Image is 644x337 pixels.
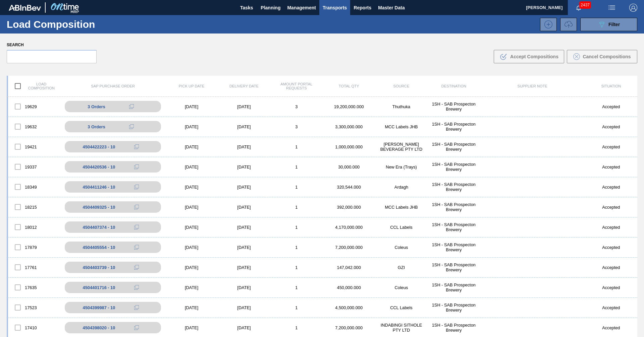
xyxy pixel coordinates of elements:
[130,243,143,251] div: Copy
[375,323,427,333] div: INDABINGI SITHOLE PTY LTD
[323,305,375,310] div: 4,500,000.000
[218,84,270,88] div: Delivery Date
[218,245,270,250] div: [DATE]
[428,84,480,88] div: Destination
[165,225,218,230] div: [DATE]
[428,142,480,152] div: 1SH - SAB Prospecton Brewery
[125,123,138,131] div: Copy
[375,185,427,190] div: Ardagh
[165,325,218,330] div: [DATE]
[83,285,115,290] div: 4504401716 - 10
[218,305,270,310] div: [DATE]
[83,265,115,270] div: 4504403739 - 10
[428,302,480,313] div: 1SH - SAB Prospecton Brewery
[218,265,270,270] div: [DATE]
[218,325,270,330] div: [DATE]
[165,124,218,129] div: [DATE]
[8,220,60,234] div: 18012
[130,143,143,151] div: Copy
[8,321,60,335] div: 17410
[7,20,117,28] h1: Load Composition
[83,305,115,310] div: 4504399987 - 10
[323,245,375,250] div: 7,200,000.000
[428,182,480,192] div: 1SH - SAB Prospecton Brewery
[218,124,270,129] div: [DATE]
[323,205,375,210] div: 392,000.000
[261,4,280,12] span: Planning
[8,120,60,134] div: 19632
[287,4,316,12] span: Management
[270,225,323,230] div: 1
[583,54,631,59] span: Cancel Compositions
[375,164,427,170] div: New Era (Trays)
[375,84,427,88] div: Source
[567,50,637,63] button: Cancel Compositions
[8,140,60,154] div: 19421
[130,304,143,312] div: Copy
[165,285,218,290] div: [DATE]
[8,79,60,93] div: Load composition
[270,82,323,90] div: Amount Portal Requests
[8,200,60,214] div: 18215
[375,225,427,230] div: CCL Labels
[83,205,115,210] div: 4504409325 - 10
[9,5,41,11] img: TNhmsLtSVTkK8tSr43FrP2fwEKptu5GPRR3wAAAABJRU5ErkJggg==
[585,104,637,109] div: Accepted
[579,1,591,9] span: 2437
[585,185,637,190] div: Accepted
[323,164,375,170] div: 30,000.000
[428,122,480,132] div: 1SH - SAB Prospecton Brewery
[165,245,218,250] div: [DATE]
[585,84,637,88] div: Situation
[585,225,637,230] div: Accepted
[83,225,115,230] div: 4504407374 - 10
[270,285,323,290] div: 1
[60,84,165,88] div: SAP Purchase Order
[428,282,480,292] div: 1SH - SAB Prospecton Brewery
[270,265,323,270] div: 1
[270,185,323,190] div: 1
[8,280,60,294] div: 17635
[218,225,270,230] div: [DATE]
[375,265,427,270] div: GZI
[165,265,218,270] div: [DATE]
[537,18,557,31] div: New Load Composition
[585,144,637,149] div: Accepted
[270,144,323,149] div: 1
[130,263,143,271] div: Copy
[375,205,427,210] div: MCC Labels JHB
[323,124,375,129] div: 3,300,000.000
[130,283,143,291] div: Copy
[323,4,347,12] span: Transports
[8,180,60,194] div: 18349
[218,285,270,290] div: [DATE]
[83,185,115,190] div: 4504411246 - 10
[165,104,218,109] div: [DATE]
[218,185,270,190] div: [DATE]
[88,104,105,109] span: 3 Orders
[585,325,637,330] div: Accepted
[568,3,589,12] button: Notifications
[323,104,375,109] div: 19,200,000.000
[428,202,480,212] div: 1SH - SAB Prospecton Brewery
[165,305,218,310] div: [DATE]
[557,18,577,31] div: Request volume
[585,164,637,170] div: Accepted
[375,104,427,109] div: Thuthuka
[165,205,218,210] div: [DATE]
[8,300,60,315] div: 17523
[580,18,637,31] button: Filter
[585,265,637,270] div: Accepted
[8,240,60,254] div: 17879
[270,325,323,330] div: 1
[83,245,115,250] div: 4504405554 - 10
[428,323,480,333] div: 1SH - SAB Prospecton Brewery
[428,222,480,232] div: 1SH - SAB Prospecton Brewery
[323,285,375,290] div: 450,000.000
[130,183,143,191] div: Copy
[585,245,637,250] div: Accepted
[270,205,323,210] div: 1
[7,40,97,50] label: Search
[8,160,60,174] div: 19337
[428,162,480,172] div: 1SH - SAB Prospecton Brewery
